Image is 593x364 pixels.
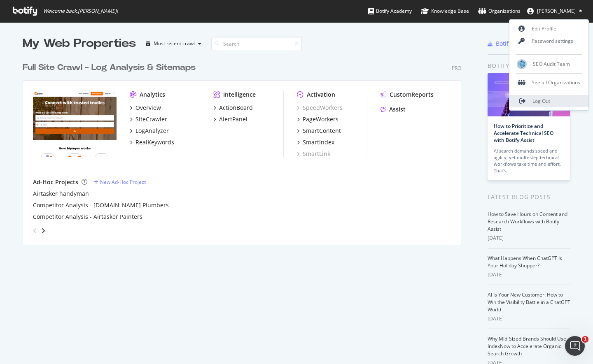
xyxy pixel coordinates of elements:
div: AI search demands speed and agility, yet multi-step technical workflows take time and effort. Tha... [494,148,564,174]
img: SEO Audit Team [517,59,527,69]
iframe: Intercom live chat [565,336,585,356]
div: Overview [135,104,161,112]
img: hipages.com.au [33,90,117,157]
input: Search [211,37,302,51]
div: CustomReports [390,90,434,99]
div: Most recent crawl [154,41,195,46]
a: What Happens When ChatGPT Is Your Holiday Shopper? [488,255,562,269]
div: grid [23,52,468,245]
a: Edit Profile [509,23,588,35]
a: LogAnalyzer [130,127,169,135]
a: Competitor Analysis - [DOMAIN_NAME] Plumbers [33,201,169,209]
span: Log Out [532,97,550,104]
a: Airtasker handyman [33,190,89,198]
div: Latest Blog Posts [488,192,570,202]
a: SmartLink [297,150,330,158]
a: Log Out [509,95,588,107]
div: RealKeywords [135,138,174,146]
div: See all Organizations [509,77,588,89]
span: Winnie Ye [537,7,576,14]
div: SiteCrawler [135,115,167,123]
div: Pro [452,65,461,72]
div: [DATE] [488,315,570,322]
div: Activation [307,90,335,99]
div: angle-right [40,227,46,235]
a: ActionBoard [213,104,253,112]
a: Overview [130,104,161,112]
div: Intelligence [223,90,256,99]
div: Assist [389,105,406,114]
a: AI Is Your New Customer: How to Win the Visibility Battle in a ChatGPT World [488,291,570,313]
a: Password settings [509,35,588,47]
span: Welcome back, [PERSON_NAME] ! [43,8,118,14]
a: How to Prioritize and Accelerate Technical SEO with Botify Assist [494,123,553,144]
a: CustomReports [381,90,434,99]
div: PageWorkers [303,115,339,123]
div: AlertPanel [219,115,247,123]
div: Knowledge Base [421,7,469,15]
a: PageWorkers [297,115,339,123]
div: Analytics [140,90,165,99]
a: Botify Chrome Plugin [488,39,554,48]
div: Botify news [488,61,570,70]
div: Full Site Crawl - Log Analysis & Sitemaps [23,62,196,74]
a: Full Site Crawl - Log Analysis & Sitemaps [23,62,199,74]
a: SpeedWorkers [297,104,343,112]
a: AlertPanel [213,115,247,123]
a: Assist [381,105,406,114]
div: Botify Chrome Plugin [496,39,554,48]
button: [PERSON_NAME] [521,5,589,18]
button: Most recent crawl [142,37,205,50]
img: How to Prioritize and Accelerate Technical SEO with Botify Assist [488,73,570,116]
a: RealKeywords [130,138,174,146]
div: Ad-Hoc Projects [33,178,78,186]
a: SmartIndex [297,138,334,146]
a: Why Mid-Sized Brands Should Use IndexNow to Accelerate Organic Search Growth [488,335,566,357]
div: New Ad-Hoc Project [100,179,146,185]
span: SEO Audit Team [533,60,570,67]
span: 1 [582,336,588,343]
div: Organizations [478,7,521,15]
div: SmartIndex [303,138,334,146]
div: My Web Properties [23,35,136,52]
div: LogAnalyzer [135,127,169,135]
div: [DATE] [488,271,570,278]
div: Botify Academy [368,7,412,15]
div: [DATE] [488,234,570,242]
a: SmartContent [297,127,341,135]
div: SmartContent [303,127,341,135]
a: New Ad-Hoc Project [94,179,146,185]
a: Competitor Analysis - Airtasker Painters [33,213,142,221]
div: ActionBoard [219,104,253,112]
a: How to Save Hours on Content and Research Workflows with Botify Assist [488,211,567,232]
a: SiteCrawler [130,115,167,123]
div: angle-left [30,224,40,237]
